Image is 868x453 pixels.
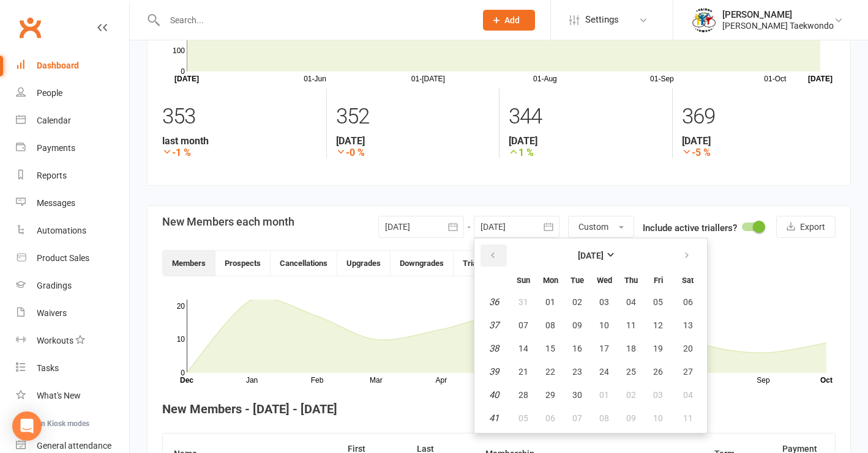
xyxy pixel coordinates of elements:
span: 18 [626,344,636,353]
button: Add [483,10,535,31]
div: People [37,88,62,98]
span: 23 [572,367,582,377]
div: Calendar [37,116,71,125]
strong: [DATE] [682,135,836,147]
span: 02 [626,390,636,400]
a: Calendar [16,107,129,134]
button: 22 [537,361,563,383]
button: 05 [645,291,671,313]
span: 07 [572,413,582,423]
span: 27 [683,367,693,377]
button: 04 [672,384,703,406]
a: Waivers [16,300,129,327]
span: 31 [518,297,528,307]
button: 29 [537,384,563,406]
em: 40 [489,389,499,400]
button: 13 [672,314,703,336]
em: 36 [489,296,499,308]
span: 02 [572,297,582,307]
em: 41 [489,413,499,424]
button: Upgrades [337,251,391,276]
span: 12 [653,320,663,330]
strong: -0 % [336,147,490,158]
button: 09 [564,314,590,336]
button: 15 [537,337,563,359]
button: Custom [568,216,634,238]
button: 02 [564,291,590,313]
span: 01 [599,390,609,400]
button: 26 [645,361,671,383]
h3: New Members each month [162,216,294,228]
button: 10 [591,314,617,336]
button: 16 [564,337,590,359]
span: 15 [545,344,555,353]
a: Reports [16,162,129,190]
span: 19 [653,344,663,353]
button: 20 [672,337,703,359]
a: Product Sales [16,245,129,272]
button: 18 [618,337,644,359]
div: Reports [37,171,67,180]
a: Messages [16,190,129,217]
button: 19 [645,337,671,359]
strong: [DATE] [509,135,663,147]
h4: New Members - [DATE] - [DATE] [162,402,836,416]
div: Product Sales [37,253,89,263]
span: 16 [572,344,582,353]
button: 11 [618,314,644,336]
span: 06 [545,413,555,423]
button: 09 [618,407,644,429]
button: 03 [645,384,671,406]
small: Friday [654,276,663,285]
div: Automations [37,226,86,235]
button: 14 [511,337,536,359]
button: 24 [591,361,617,383]
button: 23 [564,361,590,383]
button: 08 [537,314,563,336]
button: Prospects [215,251,271,276]
span: 09 [572,320,582,330]
button: 30 [564,384,590,406]
button: 07 [564,407,590,429]
em: 38 [489,343,499,354]
button: 31 [511,291,536,313]
span: 05 [518,413,528,423]
span: Add [504,15,520,25]
span: 01 [545,297,555,307]
div: 369 [682,98,836,135]
button: 07 [511,314,536,336]
button: 25 [618,361,644,383]
span: 22 [545,367,555,377]
button: Members [163,251,215,276]
strong: last month [162,135,317,147]
span: 03 [653,390,663,400]
span: 04 [683,390,693,400]
button: 21 [511,361,536,383]
span: 04 [626,297,636,307]
button: 12 [645,314,671,336]
button: 03 [591,291,617,313]
span: 03 [599,297,609,307]
span: 24 [599,367,609,377]
a: Clubworx [15,12,45,43]
div: [PERSON_NAME] Taekwondo [722,20,834,31]
div: 344 [509,98,663,135]
button: Trials [454,251,492,276]
small: Saturday [682,276,694,285]
div: What's New [37,391,81,400]
a: Workouts [16,327,129,355]
div: 353 [162,98,317,135]
div: Waivers [37,308,67,318]
button: 27 [672,361,703,383]
button: 28 [511,384,536,406]
strong: -5 % [682,147,836,158]
span: Custom [578,222,608,232]
button: 10 [645,407,671,429]
span: 30 [572,390,582,400]
span: 09 [626,413,636,423]
a: Gradings [16,272,129,300]
span: 29 [545,390,555,400]
span: Settings [585,6,619,34]
span: 11 [683,413,693,423]
input: Search... [161,12,467,29]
